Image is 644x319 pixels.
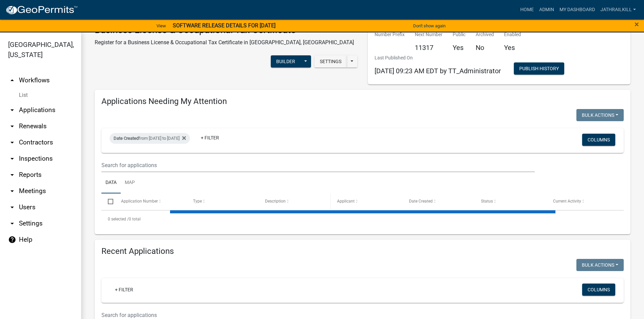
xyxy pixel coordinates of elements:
[271,55,301,68] button: Builder
[101,172,121,194] a: Data
[375,67,501,75] span: [DATE] 09:23 AM EDT by TT_Administrator
[635,20,639,29] span: ×
[259,193,331,210] datatable-header-cell: Description
[337,199,355,204] span: Applicant
[8,203,16,211] i: arrow_drop_down
[514,66,564,72] wm-modal-confirm: Workflow Publish History
[8,236,16,244] i: help
[8,122,16,130] i: arrow_drop_down
[114,193,186,210] datatable-header-cell: Application Number
[518,3,536,16] a: Home
[375,31,405,38] p: Number Prefix
[598,3,639,16] a: Jathrailkill
[8,138,16,147] i: arrow_drop_down
[504,44,521,52] h5: Yes
[193,199,202,204] span: Type
[409,199,433,204] span: Date Created
[8,155,16,163] i: arrow_drop_down
[114,136,139,141] span: Date Created
[101,246,624,256] h4: Recent Applications
[154,20,169,31] a: View
[121,199,158,204] span: Application Number
[101,193,114,210] datatable-header-cell: Select
[110,284,139,296] a: + Filter
[582,134,615,146] button: Columns
[8,187,16,195] i: arrow_drop_down
[265,199,286,204] span: Description
[403,193,475,210] datatable-header-cell: Date Created
[8,76,16,84] i: arrow_drop_up
[410,20,448,31] button: Don't show again
[375,54,501,61] p: Last Published On
[453,44,466,52] h5: Yes
[101,97,624,106] h4: Applications Needing My Attention
[514,62,564,75] button: Publish History
[557,3,598,16] a: My Dashboard
[635,20,639,28] button: Close
[553,199,581,204] span: Current Activity
[101,211,624,228] div: 0 total
[547,193,619,210] datatable-header-cell: Current Activity
[476,44,494,52] h5: No
[415,44,443,52] h5: 11317
[582,284,615,296] button: Columns
[504,31,521,38] p: Enabled
[314,55,347,68] button: Settings
[415,31,443,38] p: Next Number
[101,158,535,172] input: Search for applications
[331,193,403,210] datatable-header-cell: Applicant
[481,199,493,204] span: Status
[576,109,624,121] button: Bulk Actions
[576,259,624,271] button: Bulk Actions
[110,133,190,144] div: from [DATE] to [DATE]
[476,31,494,38] p: Archived
[108,217,129,221] span: 0 selected /
[536,3,557,16] a: Admin
[95,38,354,47] p: Register for a Business License & Occupational Tax Certificate in [GEOGRAPHIC_DATA], [GEOGRAPHIC_...
[475,193,547,210] datatable-header-cell: Status
[186,193,258,210] datatable-header-cell: Type
[453,31,466,38] p: Public
[8,106,16,114] i: arrow_drop_down
[8,171,16,179] i: arrow_drop_down
[121,172,139,194] a: Map
[8,219,16,228] i: arrow_drop_down
[173,22,276,29] strong: SOFTWARE RELEASE DETAILS FOR [DATE]
[195,132,224,144] a: + Filter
